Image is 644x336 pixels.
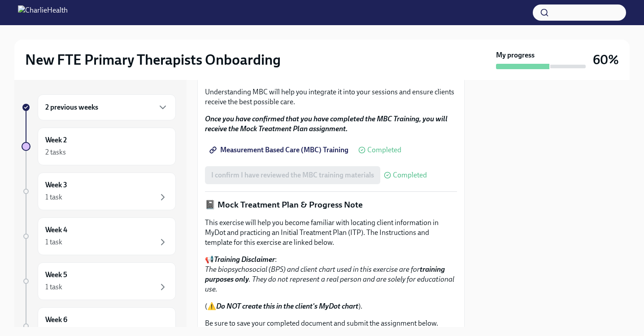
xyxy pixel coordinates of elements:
[205,301,457,311] p: (⚠️ ).
[205,115,448,133] strong: Once you have confirmed that you have completed the MBC Training, you will receive the Mock Treat...
[593,52,619,68] h3: 60%
[22,128,176,165] a: Week 22 tasks
[205,87,457,107] p: Understanding MBC will help you integrate it into your sessions and ensure clients receive the be...
[45,135,67,145] h6: Week 2
[205,218,457,248] p: This exercise will help you become familiar with locating client information in MyDot and practic...
[216,302,358,310] strong: Do NOT create this in the client's MyDot chart
[205,141,355,159] a: Measurement Based Care (MBC) Training
[45,282,62,292] div: 1 task
[45,315,67,325] h6: Week 6
[45,192,62,202] div: 1 task
[205,255,457,294] p: 📢 :
[38,94,176,120] div: 2 previous weeks
[45,237,62,247] div: 1 task
[45,102,98,112] h6: 2 previous weeks
[205,265,445,283] strong: training purposes only
[205,199,457,211] p: 📓 Mock Treatment Plan & Progress Note
[205,318,457,328] p: Be sure to save your completed document and submit the assignment below.
[22,262,176,300] a: Week 51 task
[45,147,66,157] div: 2 tasks
[496,50,535,60] strong: My progress
[211,146,348,155] span: Measurement Based Care (MBC) Training
[205,265,454,293] em: The biopsychosocial (BPS) and client chart used in this exercise are for . They do not represent ...
[25,51,281,69] h2: New FTE Primary Therapists Onboarding
[214,255,275,264] strong: Training Disclaimer
[45,180,67,190] h6: Week 3
[22,172,176,210] a: Week 31 task
[393,172,427,179] span: Completed
[45,270,67,280] h6: Week 5
[22,217,176,255] a: Week 41 task
[18,5,68,20] img: CharlieHealth
[45,225,67,235] h6: Week 4
[367,146,401,154] span: Completed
